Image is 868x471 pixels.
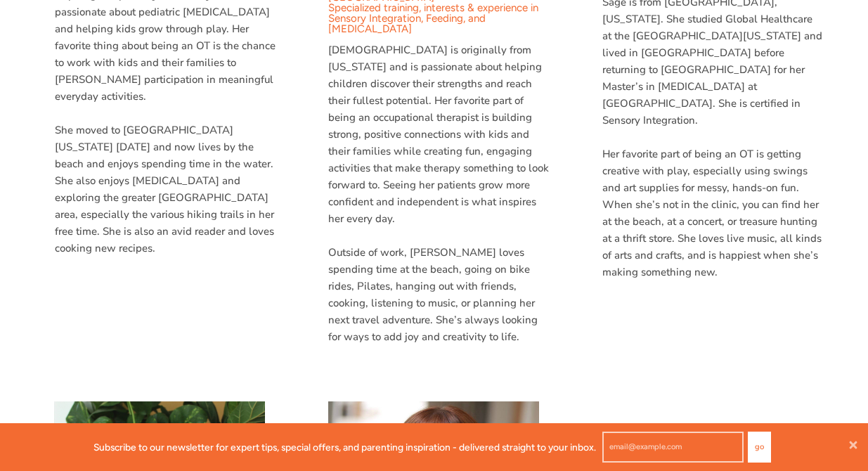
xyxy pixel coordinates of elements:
[93,439,596,455] p: Subscribe to our newsletter for expert tips, special offers, and parenting inspiration - delivere...
[328,41,550,227] p: [DEMOGRAPHIC_DATA] is originally from [US_STATE] and is passionate about helping children discove...
[328,1,538,35] font: Specialized training, interests & experience in Sensory Integration, Feeding, and [MEDICAL_DATA]
[602,432,744,463] input: email@example.com
[55,122,276,257] p: She moved to [GEOGRAPHIC_DATA][US_STATE] [DATE] and now lives by the beach and enjoys spending ti...
[748,432,771,463] button: Go
[602,146,824,280] p: Her favorite part of being an OT is getting creative with play, especially using swings and art s...
[328,244,550,345] p: Outside of work, [PERSON_NAME] loves spending time at the beach, going on bike rides, Pilates, ha...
